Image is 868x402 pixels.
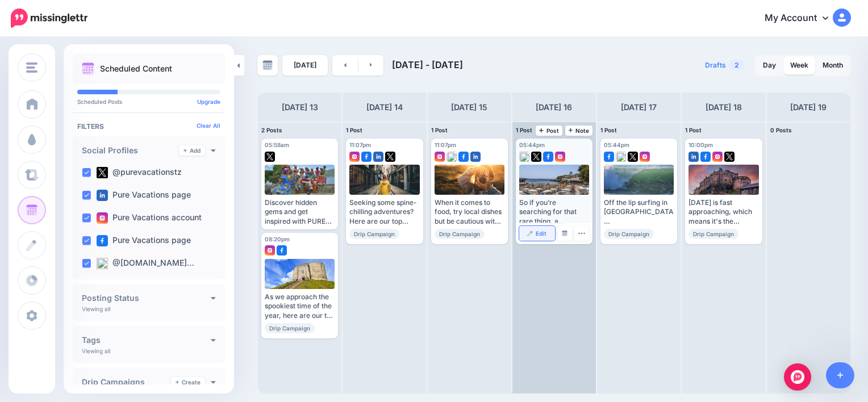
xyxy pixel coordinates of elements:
div: [DATE] is fast approaching, which means it's the perfect time to experience some unique locations... [688,198,758,226]
h4: [DATE] 13 [282,101,318,114]
img: instagram-square.png [97,212,108,224]
img: facebook-square.png [604,152,614,162]
img: twitter-square.png [531,152,541,162]
span: Drip Campaign [349,229,399,239]
img: bluesky-square.png [616,152,626,162]
label: Pure Vacations page [97,235,191,246]
span: 1 Post [685,127,702,133]
a: My Account [753,5,851,32]
h4: [DATE] 15 [451,101,487,114]
span: 1 Post [516,127,532,133]
img: bluesky-square.png [446,152,457,162]
img: linkedin-square.png [373,152,383,162]
h4: [DATE] 19 [790,101,827,114]
a: Create [171,377,205,387]
p: Viewing all [82,347,110,354]
h4: Social Profiles [82,146,179,154]
img: bluesky-square.png [97,258,108,269]
h4: [DATE] 17 [621,101,657,114]
img: linkedin-square.png [470,152,481,162]
p: Scheduled Posts [77,99,220,104]
span: 11:07pm [349,141,371,148]
span: 1 Post [346,127,362,133]
img: facebook-square.png [97,235,108,246]
a: Add [179,145,205,156]
span: Note [569,128,590,133]
label: @[DOMAIN_NAME]… [97,258,194,269]
a: Drafts2 [698,55,752,76]
span: Drip Campaign [604,229,654,239]
p: Scheduled Content [100,65,172,73]
img: twitter-square.png [265,152,275,162]
span: 11:07pm [435,141,456,148]
div: Seeking some spine-chilling adventures? Here are our top picks for places that will give you [PER... [349,198,419,226]
img: bluesky-square.png [519,152,529,162]
img: facebook-square.png [458,152,469,162]
img: instagram-square.png [555,152,565,162]
img: twitter-square.png [724,152,735,162]
span: [DATE] - [DATE] [392,59,463,70]
span: 2 Posts [261,127,282,133]
img: facebook-square.png [361,152,372,162]
span: 0 Posts [770,127,792,133]
h4: Tags [82,336,211,344]
span: 10:00pm [688,141,713,148]
a: Week [783,56,815,74]
img: twitter-square.png [97,167,108,178]
img: twitter-square.png [628,152,638,162]
span: Edit [536,231,546,236]
span: 05:58am [265,141,289,148]
h4: Posting Status [82,294,211,302]
a: Clear All [197,122,220,129]
a: Note [565,125,593,136]
div: Discover hidden gems and get inspired with PURE VACATIONS! 🌍✨ Explore the beauty and uniqueness o... [265,198,335,226]
img: Missinglettr [11,9,87,28]
span: 05:44pm [519,141,545,148]
img: facebook-square.png [277,245,287,256]
img: instagram-square.png [640,152,650,162]
div: Off the lip surfing in [GEOGRAPHIC_DATA] Read more 👉 [URL] #Surfing #Surftrip #SurfTravel [604,198,674,226]
h4: [DATE] 14 [366,101,403,114]
img: twitter-square.png [385,152,395,162]
label: Pure Vacations account [97,212,202,224]
h4: Drip Campaigns [82,378,171,386]
img: pencil.png [527,231,533,236]
p: Viewing all [82,305,110,312]
a: Month [816,56,850,74]
h4: [DATE] 16 [536,101,572,114]
div: So if you’re searching for that rare thing, a Mediterranean escape with soul, Menorca might just ... [519,198,589,226]
span: Drip Campaign [688,229,738,239]
img: facebook-square.png [700,152,711,162]
span: Drip Campaign [435,229,485,239]
div: As we approach the spookiest time of the year, here are our top picks for the most eerie location... [265,292,335,320]
span: 05:44pm [604,141,629,148]
a: Edit [519,226,555,241]
a: Post [536,125,562,136]
img: instagram-square.png [349,152,360,162]
span: Drafts [705,62,726,69]
img: menu.png [26,62,37,73]
label: @purevacationstz [97,167,182,178]
span: 1 Post [431,127,448,133]
a: [DATE] [282,55,328,76]
img: linkedin-square.png [688,152,699,162]
div: When it comes to food, try local dishes but be cautious with street food and water. Read more 👉 [... [435,198,504,226]
a: Upgrade [197,98,220,105]
span: 2 [729,60,745,70]
a: Day [756,56,783,74]
img: instagram-square.png [435,152,445,162]
img: calendar-grey-darker.png [262,60,273,70]
span: 08:20pm [265,236,290,242]
span: Post [539,128,559,133]
span: 1 Post [600,127,617,133]
img: linkedin-square.png [97,190,108,201]
span: Drip Campaign [265,323,315,333]
div: Open Intercom Messenger [784,363,811,391]
img: instagram-square.png [712,152,723,162]
h4: Filters [77,122,220,131]
img: facebook-square.png [543,152,553,162]
img: calendar-grey-darker.png [562,231,567,236]
label: Pure Vacations page [97,190,191,201]
h4: [DATE] 18 [706,101,742,114]
img: instagram-square.png [265,245,275,256]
